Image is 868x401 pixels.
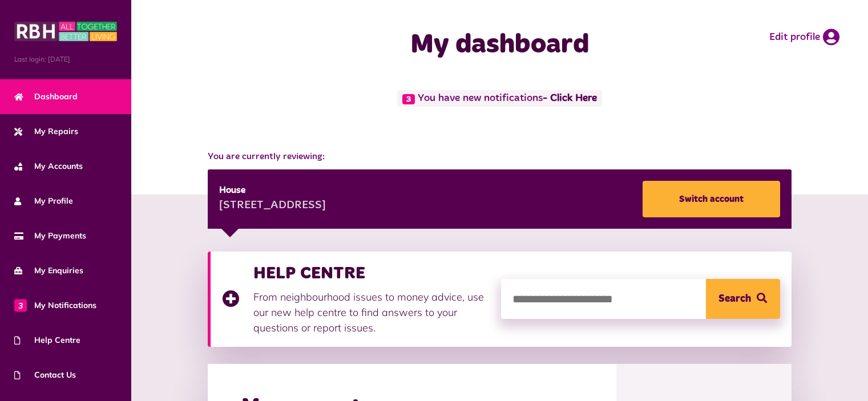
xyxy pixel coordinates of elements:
span: 3 [14,299,27,311]
span: You have new notifications [397,90,601,107]
a: - Click Here [543,94,597,104]
span: My Profile [14,195,73,207]
span: My Accounts [14,160,83,172]
h1: My dashboard [327,29,673,62]
h3: HELP CENTRE [253,263,490,283]
span: Help Centre [14,334,80,346]
span: My Enquiries [14,265,83,277]
span: Search [718,279,751,319]
div: [STREET_ADDRESS] [219,197,326,214]
span: My Payments [14,230,86,242]
span: Contact Us [14,369,76,381]
div: House [219,184,326,197]
span: Last login: [DATE] [14,54,117,64]
img: MyRBH [14,20,117,43]
p: From neighbourhood issues to money advice, use our new help centre to find answers to your questi... [253,289,490,335]
a: Switch account [643,181,780,217]
span: 3 [402,94,415,104]
span: My Notifications [14,299,96,311]
button: Search [706,279,780,319]
span: You are currently reviewing: [208,150,791,164]
a: Edit profile [769,29,839,46]
span: My Repairs [14,125,78,137]
span: Dashboard [14,91,78,103]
